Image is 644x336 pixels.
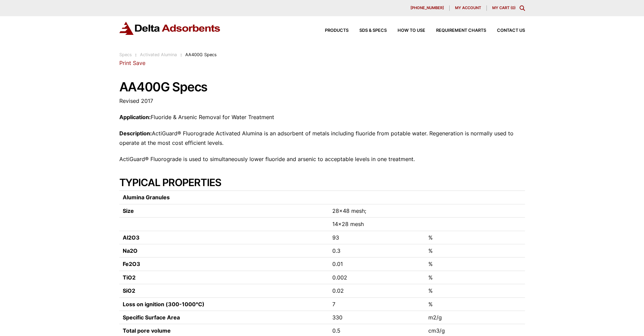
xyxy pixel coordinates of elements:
[329,231,425,244] td: 93
[520,5,525,11] div: Toggle Modal Content
[329,311,425,324] td: 330
[119,155,525,164] p: ActiGuard® Fluorograde is used to simultaneously lower fluoride and arsenic to acceptable levels ...
[123,194,170,201] strong: Alumina Granules
[425,311,525,324] td: m2/g
[425,244,525,257] td: %
[497,28,525,33] span: Contact Us
[398,28,425,33] span: How to Use
[119,80,525,94] h1: AA400G Specs
[425,28,486,33] a: Requirement Charts
[119,60,131,66] a: Print
[359,28,387,33] span: SDS & SPECS
[119,113,525,122] p: Fluoride & Arsenic Removal for Water Treatment
[492,5,516,10] a: My Cart (0)
[119,176,525,188] h2: TYPICAL PROPERTIES
[405,5,450,11] a: [PHONE_NUMBER]
[329,297,425,311] td: 7
[123,207,134,214] strong: Size
[329,244,425,257] td: 0.3
[119,22,221,35] img: Delta Adsorbents
[425,271,525,284] td: %
[119,52,132,57] a: Specs
[425,231,525,244] td: %
[123,327,171,334] strong: Total pore volume
[119,96,525,106] p: Revised 2017
[140,52,177,57] a: Activated Alumina
[123,261,140,267] strong: Fe2O3
[123,234,140,241] strong: Al2O3
[455,6,481,10] span: My account
[123,247,138,254] strong: Na2O
[425,257,525,271] td: %
[425,284,525,297] td: %
[486,28,525,33] a: Contact Us
[387,28,425,33] a: How to Use
[329,204,425,217] td: 28×48 mesh;
[119,129,525,147] p: ActiGuard® Fluorograde Activated Alumina is an adsorbent of metals including fluoride from potabl...
[329,271,425,284] td: 0.002
[185,52,217,57] span: AA400G Specs
[135,52,137,57] span: :
[325,28,349,33] span: Products
[119,130,152,137] strong: Description:
[329,257,425,271] td: 0.01
[329,218,425,231] td: 14×28 mesh
[329,284,425,297] td: 0.02
[119,114,151,120] strong: Application:
[450,5,487,11] a: My account
[436,28,486,33] span: Requirement Charts
[181,52,182,57] span: :
[512,5,514,10] span: 0
[314,28,349,33] a: Products
[349,28,387,33] a: SDS & SPECS
[123,314,180,321] b: Specific Surface Area
[123,301,205,308] strong: Loss on ignition (300-1000°C)
[425,297,525,311] td: %
[123,287,135,294] strong: SiO2
[410,6,444,10] span: [PHONE_NUMBER]
[133,60,145,66] a: Save
[123,274,136,281] strong: TiO2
